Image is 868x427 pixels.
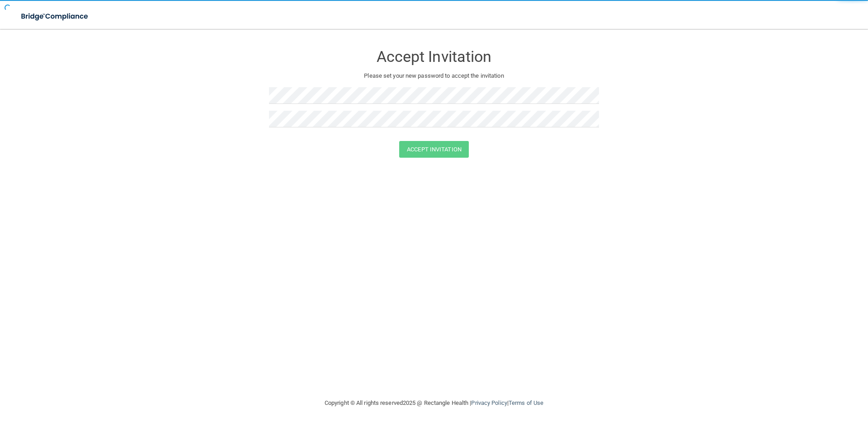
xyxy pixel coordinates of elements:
button: Accept Invitation [399,141,469,158]
div: Copyright © All rights reserved 2025 @ Rectangle Health | | [269,389,599,418]
img: bridge_compliance_login_screen.278c3ca4.svg [14,7,97,26]
p: Please set your new password to accept the invitation [276,70,592,81]
h3: Accept Invitation [269,48,599,65]
a: Terms of Use [509,399,543,406]
a: Privacy Policy [471,399,507,406]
